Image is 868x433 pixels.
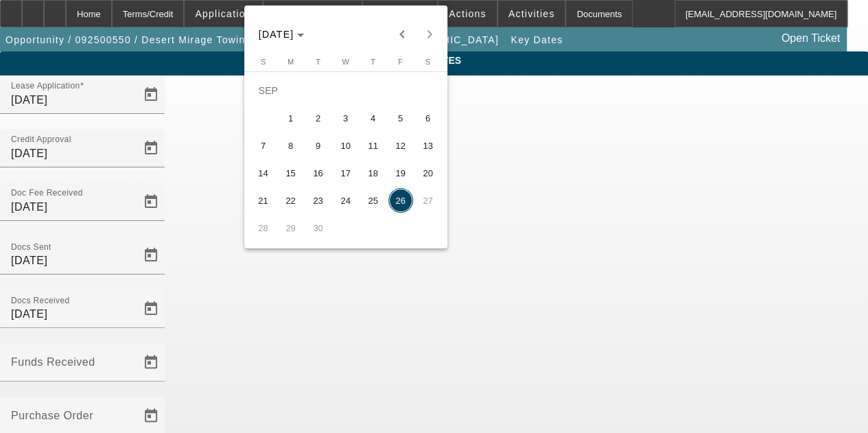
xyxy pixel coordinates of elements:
span: 24 [333,188,358,213]
span: 7 [251,133,276,158]
button: September 2, 2025 [305,104,332,132]
span: 15 [279,161,303,185]
span: 20 [416,161,441,185]
button: September 9, 2025 [305,132,332,159]
span: 4 [361,106,386,130]
button: September 26, 2025 [387,187,414,214]
button: September 11, 2025 [360,132,387,159]
button: September 18, 2025 [360,159,387,187]
button: September 23, 2025 [305,187,332,214]
span: 22 [279,188,303,213]
span: 13 [416,133,441,158]
span: 14 [251,161,276,185]
button: September 10, 2025 [332,132,360,159]
button: September 27, 2025 [414,187,442,214]
button: September 8, 2025 [277,132,305,159]
span: W [342,58,349,66]
span: S [261,58,266,66]
button: September 6, 2025 [414,104,442,132]
span: 6 [416,106,441,130]
span: 5 [388,106,413,130]
button: September 5, 2025 [387,104,414,132]
span: S [425,58,430,66]
button: September 13, 2025 [414,132,442,159]
button: September 22, 2025 [277,187,305,214]
span: 1 [279,106,303,130]
span: 21 [251,188,276,213]
button: September 19, 2025 [387,159,414,187]
button: Choose month and year [253,22,310,47]
span: 17 [333,161,358,185]
button: September 16, 2025 [305,159,332,187]
span: 3 [333,106,358,130]
button: Previous month [388,21,416,48]
button: September 17, 2025 [332,159,360,187]
span: [DATE] [259,29,294,40]
button: September 20, 2025 [414,159,442,187]
button: September 4, 2025 [360,104,387,132]
td: SEP [250,77,442,104]
span: 19 [388,161,413,185]
span: T [371,58,375,66]
button: September 24, 2025 [332,187,360,214]
button: September 21, 2025 [250,187,277,214]
button: September 25, 2025 [360,187,387,214]
span: 23 [306,188,331,213]
span: 28 [251,215,276,240]
button: September 15, 2025 [277,159,305,187]
button: September 12, 2025 [387,132,414,159]
span: 16 [306,161,331,185]
span: 2 [306,106,331,130]
button: September 29, 2025 [277,214,305,242]
button: September 14, 2025 [250,159,277,187]
span: M [288,58,294,66]
span: 26 [388,188,413,213]
span: 27 [416,188,441,213]
span: 8 [279,133,303,158]
span: 12 [388,133,413,158]
span: F [398,58,403,66]
span: 29 [279,215,303,240]
span: 11 [361,133,386,158]
button: September 30, 2025 [305,214,332,242]
span: 10 [333,133,358,158]
span: 30 [306,215,331,240]
button: September 7, 2025 [250,132,277,159]
button: September 3, 2025 [332,104,360,132]
button: September 28, 2025 [250,214,277,242]
span: 9 [306,133,331,158]
span: 25 [361,188,386,213]
button: September 1, 2025 [277,104,305,132]
span: T [316,58,320,66]
span: 18 [361,161,386,185]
